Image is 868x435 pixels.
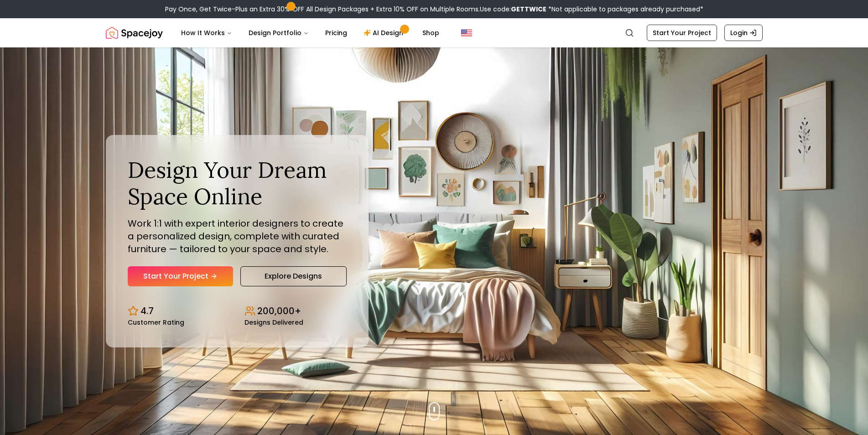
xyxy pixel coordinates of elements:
a: Shop [415,24,447,42]
nav: Global [106,18,763,47]
p: 200,000+ [257,305,301,317]
p: 4.7 [140,305,154,317]
small: Designs Delivered [244,319,303,326]
a: AI Design [356,24,413,42]
a: Spacejoy [106,24,163,42]
a: Explore Designs [240,266,347,286]
div: Pay Once, Get Twice-Plus an Extra 30% OFF All Design Packages + Extra 10% OFF on Multiple Rooms. [165,5,703,14]
span: Use code: [480,5,546,14]
a: Start Your Project [128,266,233,286]
img: United States [461,27,472,38]
span: *Not applicable to packages already purchased* [546,5,703,14]
p: Work 1:1 with expert interior designers to create a personalized design, complete with curated fu... [128,217,347,255]
a: Start Your Project [647,25,717,41]
div: Design stats [128,297,347,326]
a: Login [724,25,763,41]
button: Design Portfolio [241,24,316,42]
a: Pricing [318,24,354,42]
h1: Design Your Dream Space Online [128,157,347,209]
small: Customer Rating [128,319,184,326]
b: GETTWICE [511,5,546,14]
nav: Main [174,24,447,42]
img: Spacejoy Logo [106,24,163,42]
button: How It Works [174,24,239,42]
